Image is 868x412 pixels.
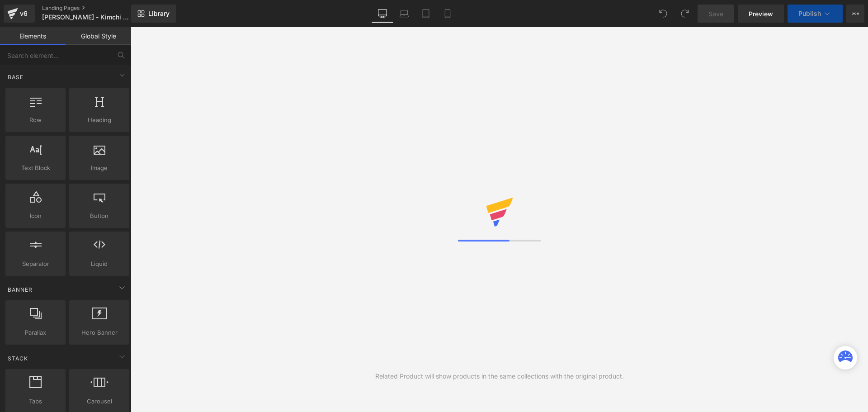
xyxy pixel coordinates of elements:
div: v6 [18,8,29,19]
a: New Library [131,5,176,23]
a: Global Style [66,27,131,45]
span: Stack [7,354,29,363]
a: Landing Pages [42,5,146,12]
button: Publish [788,5,843,23]
span: Preview [749,9,773,19]
span: Banner [7,285,33,294]
a: Preview [738,5,784,23]
a: v6 [4,5,35,23]
a: Laptop [393,5,415,23]
span: Base [7,73,24,81]
span: Image [72,163,127,173]
span: Save [708,9,723,19]
span: Text Block [8,163,63,173]
span: Hero Banner [72,328,127,337]
span: Icon [8,211,63,221]
span: Library [148,9,170,18]
button: Redo [676,5,694,23]
a: Desktop [372,5,393,23]
span: Button [72,211,127,221]
button: Undo [654,5,672,23]
span: Parallax [8,328,63,337]
span: Heading [72,115,127,125]
span: [PERSON_NAME] - Kimchi One Special [42,14,129,21]
div: Related Product will show products in the same collections with the original product. [375,371,624,381]
span: Separator [8,259,63,269]
span: Publish [798,10,821,17]
span: Carousel [72,397,127,406]
a: Mobile [437,5,458,23]
span: Tabs [8,397,63,406]
span: Row [8,115,63,125]
span: Liquid [72,259,127,269]
a: Tablet [415,5,437,23]
button: More [846,5,864,23]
